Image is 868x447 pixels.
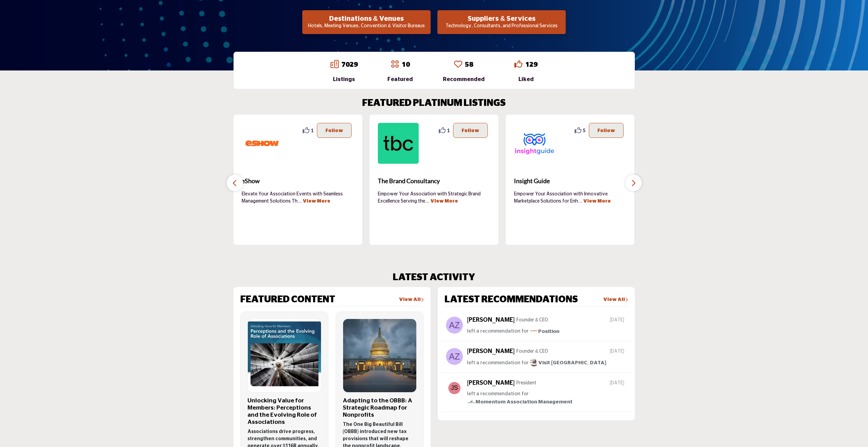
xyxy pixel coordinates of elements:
[589,123,624,138] button: Follow
[514,191,626,204] p: Empower Your Association with Innovative Marketplace Solutions for Enh
[240,294,335,306] h2: FEATURED CONTENT
[446,348,463,365] img: avtar-image
[402,61,410,68] a: 10
[425,199,429,204] span: ...
[439,23,564,30] p: Technology, Consultants, and Professional Services
[597,127,615,134] p: Follow
[467,329,529,334] span: left a recommendation for
[514,75,537,83] div: Liked
[454,60,462,69] a: Go to Recommended
[343,319,416,392] img: Logo of Aprio LLP, click to view details
[514,172,626,190] a: Insight Guide
[443,75,485,83] div: Recommended
[467,391,529,396] span: left a recommendation for
[325,127,343,134] p: Follow
[391,60,399,69] a: Go to Featured
[387,75,413,83] div: Featured
[530,329,559,334] span: Position
[462,127,479,134] p: Follow
[378,191,490,204] p: Empower Your Association with Strategic Brand Excellence Serving the
[583,199,611,204] a: View More
[516,317,548,324] p: Founder & CEO
[446,317,463,334] img: avtar-image
[525,61,537,68] a: 129
[362,98,506,109] h2: FEATURED PLATINUM LISTINGS
[242,176,354,186] span: eShow
[242,123,283,164] img: eShow
[465,61,473,68] a: 58
[393,272,475,284] h2: LATEST ACTIVITY
[514,60,523,68] i: Go to Liked
[467,399,573,404] span: Momentum Association Management
[514,176,626,186] span: Insight Guide
[302,10,431,34] button: Destinations & Venues Hotels, Meeting Venues, Convention & Visitor Bureaus
[303,199,330,204] a: View More
[514,123,555,164] img: Insight Guide
[445,294,578,306] h2: LATEST RECOMMENDATIONS
[610,380,626,387] span: [DATE]
[298,199,302,204] span: ...
[341,61,358,68] a: 7029
[530,359,606,367] a: imageVisit [GEOGRAPHIC_DATA]
[304,23,429,30] p: Hotels, Meeting Venues, Convention & Visitor Bureaus
[378,123,419,164] img: The Brand Consultancy
[578,199,582,204] span: ...
[247,397,321,426] h3: Unlocking Value for Members: Perceptions and the Evolving Role of Associations
[242,191,354,204] p: Elevate Your Association Events with Seamless Management Solutions Th
[610,348,626,355] span: [DATE]
[516,348,548,355] p: Founder & CEO
[430,199,458,204] a: View More
[530,360,606,365] span: Visit [GEOGRAPHIC_DATA]
[311,127,314,134] span: 1
[446,380,463,397] img: avtar-image
[399,297,424,303] a: View All
[378,172,490,190] a: The Brand Consultancy
[317,123,352,138] button: Follow
[467,398,573,406] a: imageMomentum Association Management
[467,348,515,355] h5: [PERSON_NAME]
[467,317,515,324] h5: [PERSON_NAME]
[248,319,321,392] img: Logo of 360 Live Media, click to view details
[453,123,488,138] button: Follow
[467,380,515,387] h5: [PERSON_NAME]
[439,15,564,23] h2: Suppliers & Services
[343,397,417,419] h3: Adapting to the OBBB: A Strategic Roadmap for Nonprofits
[447,127,450,134] span: 1
[467,397,476,406] img: image
[530,327,559,336] a: imagePosition
[516,380,536,387] p: President
[603,297,628,303] a: View All
[530,326,538,335] img: image
[530,358,538,367] img: image
[583,127,585,134] span: 5
[242,172,354,190] a: eShow
[331,75,358,83] div: Listings
[467,360,529,365] span: left a recommendation for
[437,10,566,34] button: Suppliers & Services Technology, Consultants, and Professional Services
[378,176,490,186] span: The Brand Consultancy
[304,15,429,23] h2: Destinations & Venues
[610,317,626,324] span: [DATE]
